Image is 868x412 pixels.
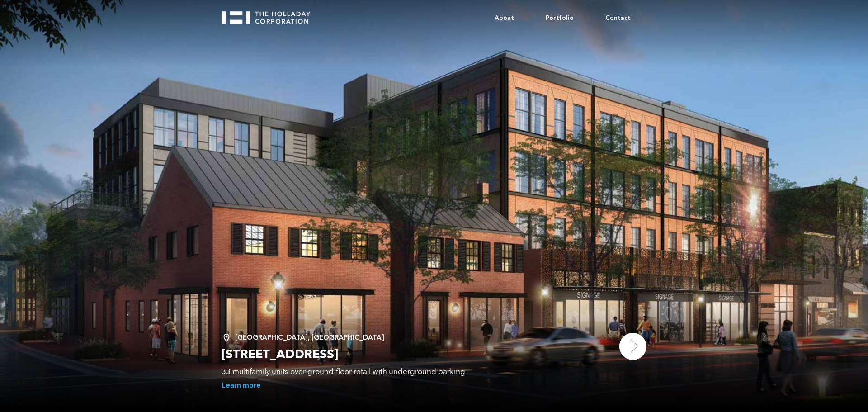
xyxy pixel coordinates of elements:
a: home [222,5,318,24]
div: [GEOGRAPHIC_DATA], [GEOGRAPHIC_DATA] [222,333,610,342]
div: 33 multifamily units over ground-floor retail with underground parking [222,367,610,376]
a: About [479,5,530,32]
a: Contact [590,5,646,32]
img: Location Pin [222,333,235,343]
a: Portfolio [530,5,590,32]
a: Learn more [222,381,261,390]
h2: [STREET_ADDRESS] [222,346,610,363]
